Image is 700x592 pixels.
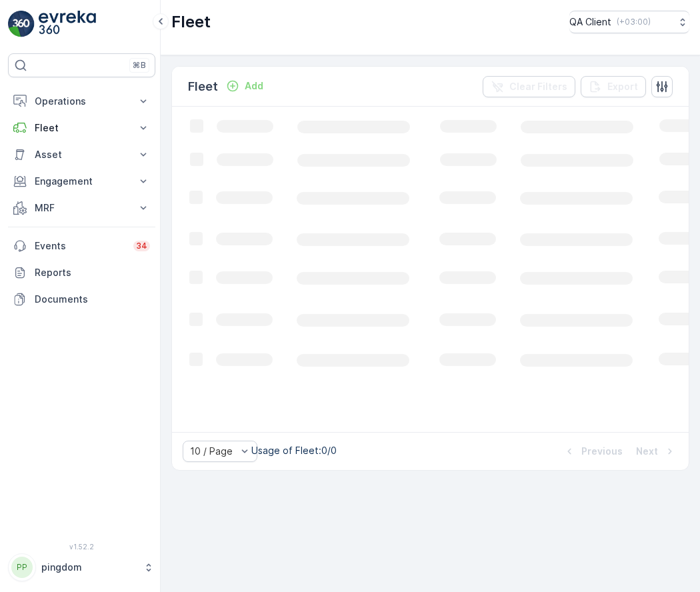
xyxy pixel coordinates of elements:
[607,80,638,93] p: Export
[35,293,150,306] p: Documents
[8,115,155,141] button: Fleet
[8,141,155,168] button: Asset
[35,121,129,135] p: Fleet
[35,201,129,215] p: MRF
[8,233,155,259] a: Events34
[35,266,150,279] p: Reports
[8,88,155,115] button: Operations
[133,60,146,71] p: ⌘B
[35,95,129,108] p: Operations
[245,79,263,93] p: Add
[11,557,33,578] div: PP
[636,445,658,458] p: Next
[41,561,137,574] p: pingdom
[35,175,129,188] p: Engagement
[251,444,337,457] p: Usage of Fleet : 0/0
[221,78,269,94] button: Add
[509,80,567,93] p: Clear Filters
[8,543,155,551] span: v 1.52.2
[171,11,211,33] p: Fleet
[561,443,624,459] button: Previous
[569,15,611,29] p: QA Client
[483,76,575,97] button: Clear Filters
[635,443,678,459] button: Next
[617,17,651,27] p: ( +03:00 )
[8,553,155,581] button: PPpingdom
[8,259,155,286] a: Reports
[136,241,147,251] p: 34
[8,286,155,313] a: Documents
[8,168,155,195] button: Engagement
[569,11,689,33] button: QA Client(+03:00)
[8,195,155,221] button: MRF
[8,11,35,37] img: logo
[35,148,129,161] p: Asset
[581,76,646,97] button: Export
[581,445,623,458] p: Previous
[39,11,96,37] img: logo_light-DOdMpM7g.png
[35,239,125,253] p: Events
[188,77,218,96] p: Fleet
